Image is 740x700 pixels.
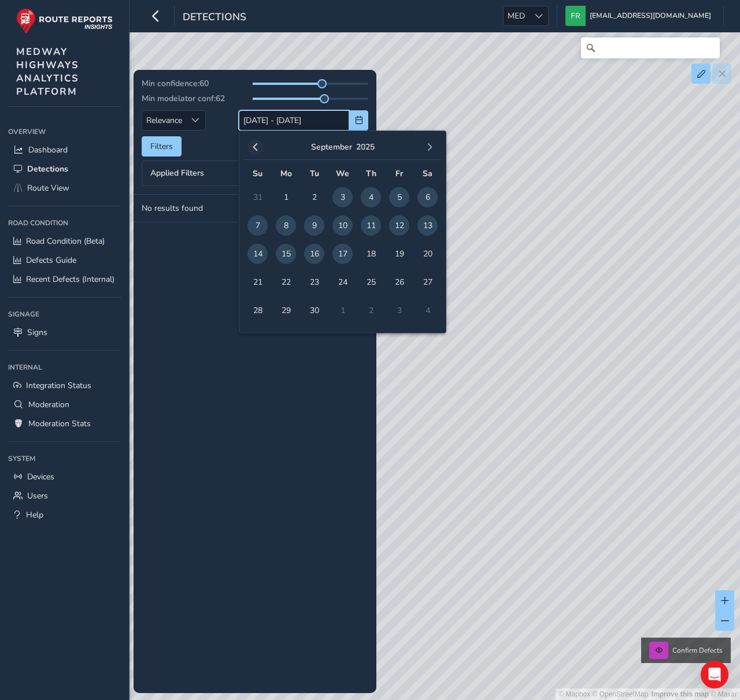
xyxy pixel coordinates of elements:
[8,159,121,178] a: Detections
[361,187,381,207] span: 4
[8,414,121,433] a: Moderation Stats
[8,395,121,414] a: Moderation
[672,646,723,655] span: Confirm Defects
[8,270,121,289] a: Recent Defects (Internal)
[199,78,209,89] span: 60
[332,187,353,207] span: 3
[417,215,438,236] span: 13
[389,244,409,264] span: 19
[8,306,121,323] div: Signage
[310,168,319,179] span: Tu
[8,214,121,232] div: Road Condition
[150,169,204,177] span: Applied Filters
[8,467,121,486] a: Devices
[332,215,353,236] span: 10
[336,168,349,179] span: We
[304,244,324,264] span: 16
[142,111,186,130] span: Relevance
[16,45,79,98] span: MEDWAY HIGHWAYS ANALYTICS PLATFORM
[361,272,381,292] span: 25
[280,168,292,179] span: Mo
[142,93,216,104] span: Min modelator conf:
[276,300,296,321] span: 29
[247,215,268,236] span: 7
[423,168,432,179] span: Sa
[8,178,121,198] a: Route View
[247,244,268,264] span: 14
[276,187,296,207] span: 1
[8,251,121,270] a: Defects Guide
[27,490,48,501] span: Users
[417,272,438,292] span: 27
[247,272,268,292] span: 21
[590,6,711,26] span: [EMAIL_ADDRESS][DOMAIN_NAME]
[183,10,246,26] span: Detections
[28,418,91,429] span: Moderation Stats
[311,142,352,152] button: September
[27,327,47,338] span: Signs
[142,78,199,89] span: Min confidence:
[253,168,262,179] span: Su
[361,215,381,236] span: 11
[28,399,69,410] span: Moderation
[134,195,376,222] td: No results found
[8,486,121,505] a: Users
[304,272,324,292] span: 23
[304,187,324,207] span: 2
[276,272,296,292] span: 22
[395,168,403,179] span: Fr
[8,450,121,467] div: System
[27,183,69,193] span: Route View
[389,215,409,236] span: 12
[581,38,720,58] input: Search
[8,123,121,140] div: Overview
[216,93,225,104] span: 62
[304,300,324,321] span: 30
[701,661,728,688] div: Open Intercom Messenger
[8,323,121,342] a: Signs
[565,6,586,26] img: diamond-layout
[16,8,113,34] img: rr logo
[276,244,296,264] span: 15
[26,509,43,520] span: Help
[366,168,376,179] span: Th
[142,136,182,157] button: Filters
[26,255,76,266] span: Defects Guide
[8,505,121,524] a: Help
[26,274,114,285] span: Recent Defects (Internal)
[186,111,205,130] div: Sort by Date
[356,142,375,152] button: 2025
[389,272,409,292] span: 26
[417,244,438,264] span: 20
[8,140,121,159] a: Dashboard
[247,300,268,321] span: 28
[26,380,91,391] span: Integration Status
[332,244,353,264] span: 17
[304,215,324,236] span: 9
[504,6,529,25] span: MED
[361,244,381,264] span: 18
[27,163,68,174] span: Detections
[26,236,105,247] span: Road Condition (Beta)
[565,6,715,26] button: [EMAIL_ADDRESS][DOMAIN_NAME]
[8,232,121,251] a: Road Condition (Beta)
[417,187,438,207] span: 6
[276,215,296,236] span: 8
[389,187,409,207] span: 5
[28,144,68,155] span: Dashboard
[8,376,121,395] a: Integration Status
[332,272,353,292] span: 24
[27,471,54,482] span: Devices
[8,359,121,376] div: Internal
